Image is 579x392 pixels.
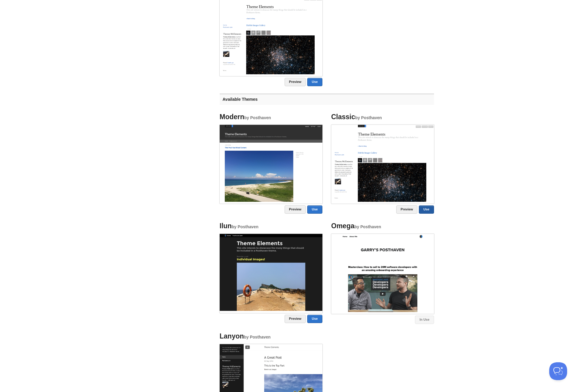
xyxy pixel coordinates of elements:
[307,78,322,86] a: Use
[415,316,434,324] a: In Use
[220,234,322,311] img: Screenshot
[354,225,381,229] small: by Posthaven
[244,335,271,339] small: by Posthaven
[331,125,434,202] img: Screenshot
[331,113,434,121] h4: Classic
[307,315,322,323] a: Use
[285,78,306,86] a: Preview
[419,205,434,214] a: Use
[549,362,567,380] iframe: Help Scout Beacon - Open
[331,234,434,312] img: Screenshot
[220,113,322,121] h4: Modern
[220,222,322,230] h4: Ilun
[331,222,434,230] h4: Omega
[244,116,271,120] small: by Posthaven
[285,205,306,214] a: Preview
[285,315,306,323] a: Preview
[220,94,434,105] h3: Available Themes
[396,205,418,214] a: Preview
[220,333,322,340] h4: Lanyon
[232,225,258,229] small: by Posthaven
[307,205,322,214] a: Use
[220,125,322,202] img: Screenshot
[355,116,382,120] small: by Posthaven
